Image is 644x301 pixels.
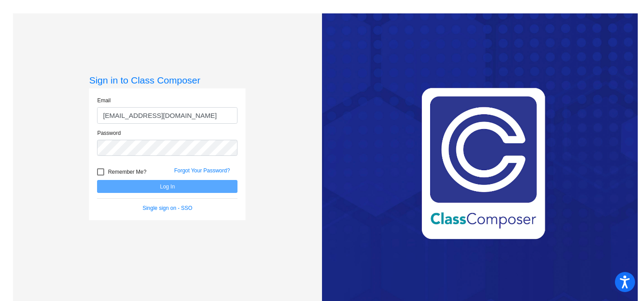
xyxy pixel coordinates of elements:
[97,180,237,193] button: Log In
[108,167,146,177] span: Remember Me?
[89,75,246,86] h3: Sign in to Class Composer
[174,167,230,174] a: Forgot Your Password?
[97,96,110,105] label: Email
[143,205,192,211] a: Single sign on - SSO
[97,129,121,137] label: Password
